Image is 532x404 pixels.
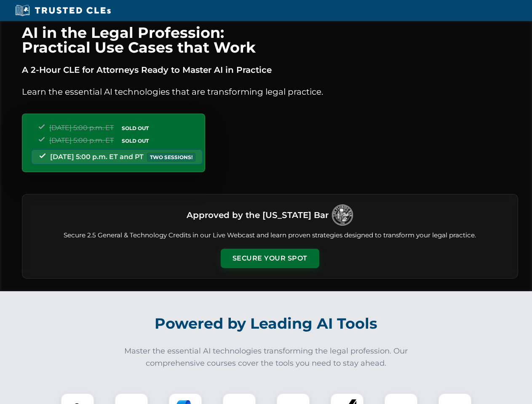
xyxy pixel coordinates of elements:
p: A 2-Hour CLE for Attorneys Ready to Master AI in Practice [22,63,518,77]
h2: Powered by Leading AI Tools [33,309,500,338]
p: Learn the essential AI technologies that are transforming legal practice. [22,85,518,98]
span: [DATE] 5:00 p.m. ET [49,124,114,132]
h3: Approved by the [US_STATE] Bar [187,207,329,223]
p: Master the essential AI technologies transforming the legal profession. Our comprehensive courses... [119,345,414,369]
button: Secure Your Spot [221,249,319,268]
img: Logo [332,205,353,226]
img: Trusted CLEs [13,4,113,17]
p: Secure 2.5 General & Technology Credits in our Live Webcast and learn proven strategies designed ... [32,231,508,240]
span: [DATE] 5:00 p.m. ET [49,136,114,144]
span: SOLD OUT [119,124,152,133]
span: SOLD OUT [119,136,152,145]
h1: AI in the Legal Profession: Practical Use Cases that Work [22,25,518,55]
